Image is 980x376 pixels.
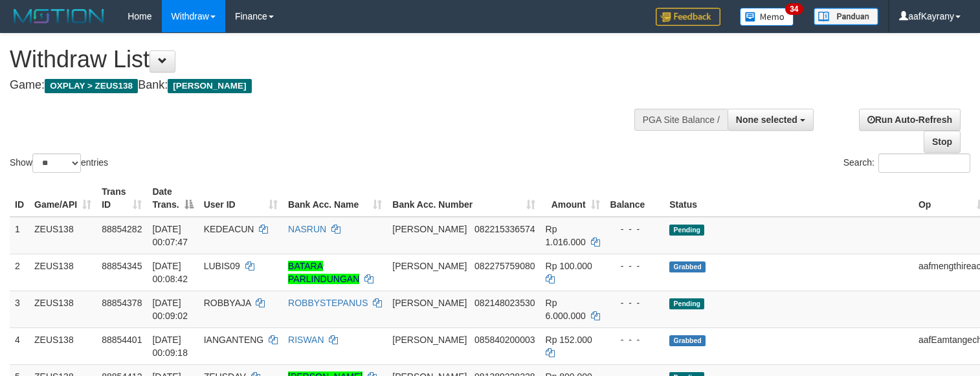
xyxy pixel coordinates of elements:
[878,153,970,173] input: Search:
[45,79,138,93] span: OXPLAY > ZEUS138
[669,225,704,236] span: Pending
[288,335,324,345] a: RISWAN
[102,224,142,234] span: 88854282
[10,217,29,254] td: 1
[669,335,706,346] span: Grabbed
[10,327,29,364] td: 4
[610,333,660,346] div: - - -
[656,8,720,26] img: Feedback.jpg
[610,223,660,236] div: - - -
[152,298,188,321] span: [DATE] 00:09:02
[728,109,814,131] button: None selected
[392,224,467,234] span: [PERSON_NAME]
[610,296,660,309] div: - - -
[10,47,640,72] h1: Withdraw List
[29,180,96,217] th: Game/API: activate to sort column ascending
[924,131,961,153] a: Stop
[610,260,660,272] div: - - -
[736,115,797,125] span: None selected
[152,335,188,358] span: [DATE] 00:09:18
[669,261,706,272] span: Grabbed
[199,180,283,217] th: User ID: activate to sort column ascending
[10,291,29,327] td: 3
[29,217,96,254] td: ZEUS138
[29,254,96,291] td: ZEUS138
[152,224,188,247] span: [DATE] 00:07:47
[843,153,970,173] label: Search:
[392,261,467,271] span: [PERSON_NAME]
[634,109,728,131] div: PGA Site Balance /
[96,180,147,217] th: Trans ID: activate to sort column ascending
[392,298,467,308] span: [PERSON_NAME]
[204,298,251,308] span: ROBBYAJA
[102,335,142,345] span: 88854401
[147,180,198,217] th: Date Trans.: activate to sort column descending
[204,335,264,345] span: IANGANTENG
[664,180,913,217] th: Status
[288,261,359,284] a: BATARA PARLINDUNGAN
[474,298,535,308] span: Copy 082148023530 to clipboard
[10,79,640,92] h4: Game: Bank:
[10,254,29,291] td: 2
[204,224,254,234] span: KEDEACUN
[10,153,108,173] label: Show entries
[814,8,878,25] img: panduan.png
[288,298,368,308] a: ROBBYSTEPANUS
[288,224,326,234] a: NASRUN
[546,335,592,345] span: Rp 152.000
[102,298,142,308] span: 88854378
[740,8,794,26] img: Button%20Memo.svg
[605,180,665,217] th: Balance
[283,180,387,217] th: Bank Acc. Name: activate to sort column ascending
[29,327,96,364] td: ZEUS138
[102,261,142,271] span: 88854345
[474,224,535,234] span: Copy 082215336574 to clipboard
[204,261,240,271] span: LUBIS09
[669,298,704,309] span: Pending
[387,180,540,217] th: Bank Acc. Number: activate to sort column ascending
[546,224,586,247] span: Rp 1.016.000
[168,79,251,93] span: [PERSON_NAME]
[859,109,961,131] a: Run Auto-Refresh
[540,180,605,217] th: Amount: activate to sort column ascending
[785,3,803,15] span: 34
[152,261,188,284] span: [DATE] 00:08:42
[546,261,592,271] span: Rp 100.000
[10,180,29,217] th: ID
[29,291,96,327] td: ZEUS138
[32,153,81,173] select: Showentries
[474,261,535,271] span: Copy 082275759080 to clipboard
[392,335,467,345] span: [PERSON_NAME]
[10,6,108,26] img: MOTION_logo.png
[474,335,535,345] span: Copy 085840200003 to clipboard
[546,298,586,321] span: Rp 6.000.000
